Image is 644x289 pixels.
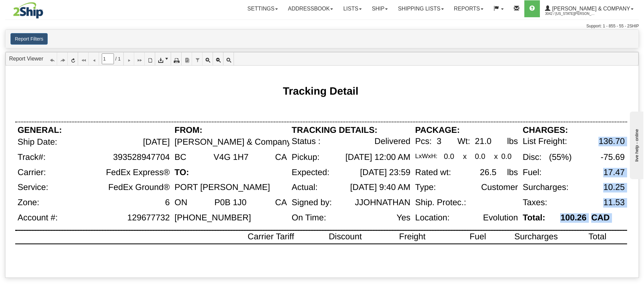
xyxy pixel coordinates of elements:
div: Surcharges: [523,183,568,192]
div: Status : [292,137,320,146]
div: Yes [397,213,410,222]
div: Carrier: [18,168,46,177]
div: Location: [415,213,450,222]
img: logo3042.jpg [5,2,51,19]
div: Expected: [292,168,330,177]
a: Print [171,52,182,65]
div: P0B 1J0 [214,198,246,208]
div: Evolution [483,213,518,222]
div: Pickup: [292,152,319,162]
div: Total [589,232,606,242]
div: Customer [481,183,518,192]
div: 100.26 [560,213,587,222]
div: CAD [591,213,610,222]
div: Track#: [18,152,46,162]
div: CA [275,198,287,208]
div: 0.0 [475,152,485,161]
div: TRACKING DETAILS: [292,125,377,135]
div: FedEx Express® [106,168,170,177]
div: live help - online [5,6,63,11]
div: 393528947704 [113,152,170,162]
a: [PERSON_NAME] & Company 3042 / [US_STATE][PERSON_NAME] [540,0,639,17]
div: Total: [523,213,545,222]
div: Delivered [375,137,410,146]
div: Fuel: [523,168,542,177]
span: 1 [118,55,121,62]
div: [DATE] 9:40 AM [350,183,410,192]
button: Report Filters [10,33,48,45]
div: BC [174,152,186,162]
a: Toggle Print Preview [145,52,155,65]
div: 3 [437,137,442,146]
div: [DATE] 12:00 AM [345,152,410,162]
div: 0.0 [444,152,454,161]
a: Report Viewer [9,56,43,62]
a: Refresh [68,52,78,65]
a: Reports [449,0,488,17]
div: 0.0 [501,152,512,161]
div: Disc: [523,152,542,162]
div: Signed by: [292,198,332,208]
div: [DATE] [143,138,170,147]
a: Zoom In [202,52,213,65]
div: Zone: [18,198,39,208]
span: / [115,55,117,62]
div: 6 [165,198,170,208]
div: LxWxH: [415,152,437,160]
a: Ship [367,0,393,17]
div: PORT [PERSON_NAME] [174,183,270,192]
div: 129677732 [127,213,170,222]
iframe: chat widget [628,110,643,179]
div: [PERSON_NAME] & Company Ltd. [174,138,308,147]
div: FROM: [174,125,202,135]
div: lbs [507,137,518,146]
div: Fuel [470,232,486,242]
a: Shipping lists [393,0,449,17]
div: Surcharges [515,232,558,242]
div: V4G 1H7 [214,152,248,162]
div: Service: [18,183,48,192]
div: On Time: [292,213,326,222]
div: Rated wt: [415,168,451,177]
div: x [463,152,467,161]
div: Support: 1 - 855 - 55 - 2SHIP [5,23,639,29]
div: Ship Date: [18,138,57,147]
div: GENERAL: [18,125,62,135]
div: 17.47 [603,168,625,177]
div: Type: [415,183,436,192]
div: 26.5 [480,168,497,177]
div: List Freight: [523,137,567,146]
div: CA [275,152,287,162]
div: -75.69 [601,152,625,162]
div: (55%) [549,152,572,162]
div: Carrier Tariff [248,232,294,242]
div: Taxes: [523,198,547,208]
div: Discount [329,232,362,242]
a: Toggle FullPage/PageWidth [223,52,234,65]
span: [PERSON_NAME] & Company [550,6,630,11]
a: Addressbook [283,0,338,17]
div: Actual: [292,183,318,192]
div: TO: [174,168,189,177]
div: FedEx Ground® [108,183,170,192]
a: Export [155,52,171,65]
div: lbs [507,168,518,177]
div: 21.0 [475,137,492,146]
div: 136.70 [599,137,625,146]
div: Pcs: [415,137,432,146]
div: [PHONE_NUMBER] [174,213,251,222]
div: 11.53 [603,198,625,208]
a: Zoom Out [213,52,223,65]
div: Ship. Protec.: [415,198,466,208]
div: CHARGES: [523,125,568,135]
div: Account #: [18,213,58,222]
div: JJOHNATHAN [355,198,410,208]
div: PACKAGE: [415,125,460,135]
a: Lists [338,0,366,17]
div: Wt: [457,137,470,146]
div: x [494,152,498,161]
div: ON [174,198,187,208]
div: Tracking Detail [283,85,358,97]
div: 10.25 [603,183,625,192]
a: Settings [242,0,283,17]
